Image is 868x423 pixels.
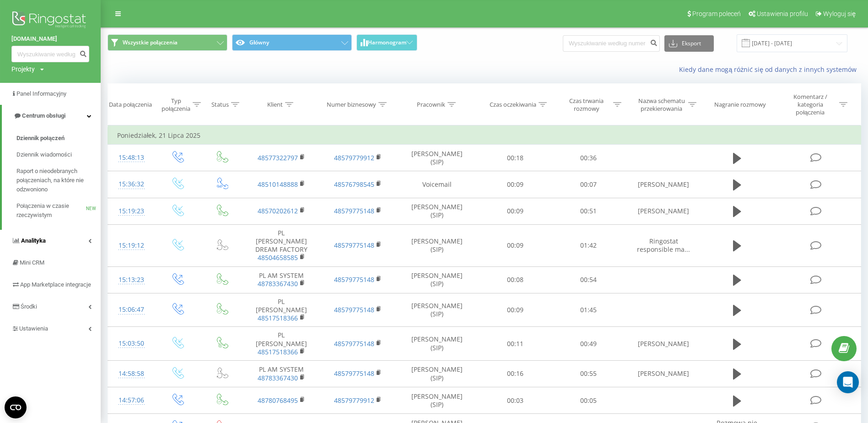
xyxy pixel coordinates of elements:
td: [PERSON_NAME] [625,198,702,224]
td: 00:51 [552,198,625,224]
a: 48579775148 [334,275,374,284]
a: Raport o nieodebranych połączeniach, na które nie odzwoniono [16,163,101,198]
span: App Marketplace integracje [20,281,91,288]
span: Centrum obsługi [22,112,65,119]
td: 00:11 [478,327,552,361]
a: 48576798545 [334,180,374,189]
a: 48517518366 [258,347,298,356]
td: [PERSON_NAME] (SIP) [396,145,478,171]
a: [DOMAIN_NAME] [11,34,89,43]
span: Środki [21,303,37,310]
td: 00:03 [478,387,552,414]
td: [PERSON_NAME] [625,360,702,387]
td: [PERSON_NAME] (SIP) [396,198,478,224]
span: Ringostat responsible ma... [637,237,690,254]
div: Numer biznesowy [327,101,376,108]
div: Klient [267,101,283,108]
span: Raport o nieodebranych połączeniach, na które nie odzwoniono [16,167,96,194]
span: Harmonogram [368,39,406,46]
div: Status [211,101,229,108]
span: Dziennik połączeń [16,134,65,143]
td: 00:16 [478,360,552,387]
a: 48579775148 [334,241,374,249]
td: Poniedziałek, 21 Lipca 2025 [108,126,861,145]
td: 00:49 [552,327,625,361]
td: 00:55 [552,360,625,387]
span: Panel Informacyjny [16,90,66,97]
button: Główny [232,34,352,51]
td: [PERSON_NAME] (SIP) [396,387,478,414]
a: 48577322797 [258,153,298,162]
td: PL [PERSON_NAME] DREAM FACTORY [243,224,319,266]
div: Komentarz / kategoria połączenia [783,93,837,116]
div: 15:19:12 [117,237,146,255]
td: 00:36 [552,145,625,171]
span: Wyloguj się [823,10,856,17]
td: [PERSON_NAME] [625,327,702,361]
div: Projekty [11,65,35,74]
a: 48579775148 [334,339,374,348]
td: [PERSON_NAME] (SIP) [396,360,478,387]
td: [PERSON_NAME] (SIP) [396,327,478,361]
div: 15:19:23 [117,202,146,220]
div: 15:36:32 [117,175,146,193]
span: Program poleceń [692,10,741,17]
a: 48570202612 [258,206,298,215]
td: PL AM SYSTEM [243,266,319,293]
span: Ustawienia [19,325,48,332]
a: Dziennik wiadomości [16,146,101,163]
td: 00:18 [478,145,552,171]
span: Analityka [21,237,46,244]
div: 14:58:58 [117,365,146,383]
img: Ringostat logo [11,9,89,32]
span: Połączenia w czasie rzeczywistym [16,201,86,220]
a: Połączenia w czasie rzeczywistymNEW [16,198,101,223]
a: 48783367430 [258,374,298,382]
a: 48579779912 [334,153,374,162]
td: 00:08 [478,266,552,293]
div: Open Intercom Messenger [837,371,859,393]
button: Eksport [664,35,714,52]
div: Nazwa schematu przekierowania [637,97,686,113]
a: 48579775148 [334,369,374,378]
button: Open CMP widget [5,396,27,418]
a: 48517518366 [258,314,298,322]
td: 00:09 [478,198,552,224]
input: Wyszukiwanie według numeru [563,35,660,52]
div: Data połączenia [109,101,152,108]
td: 01:45 [552,293,625,327]
span: Mini CRM [20,259,44,266]
a: Kiedy dane mogą różnić się od danych z innych systemów [679,65,861,74]
td: 00:05 [552,387,625,414]
div: 14:57:06 [117,391,146,409]
div: Typ połączenia [162,97,190,113]
div: Nagranie rozmowy [714,101,766,108]
div: 15:13:23 [117,271,146,289]
div: Pracownik [417,101,445,108]
td: PL [PERSON_NAME] [243,293,319,327]
button: Harmonogram [356,34,417,51]
td: 01:42 [552,224,625,266]
a: Dziennik połączeń [16,130,101,146]
a: 48510148888 [258,180,298,189]
a: 48504658585 [258,253,298,262]
td: [PERSON_NAME] [625,171,702,198]
span: Ustawienia profilu [757,10,808,17]
a: 48579775148 [334,206,374,215]
a: Centrum obsługi [2,105,101,127]
td: PL [PERSON_NAME] [243,327,319,361]
td: 00:54 [552,266,625,293]
td: PL AM SYSTEM [243,360,319,387]
div: Czas oczekiwania [490,101,536,108]
td: [PERSON_NAME] (SIP) [396,224,478,266]
input: Wyszukiwanie według numeru [11,46,89,62]
td: Voicemail [396,171,478,198]
td: 00:07 [552,171,625,198]
td: 00:09 [478,293,552,327]
a: 48783367430 [258,279,298,288]
td: [PERSON_NAME] (SIP) [396,266,478,293]
td: 00:09 [478,171,552,198]
a: 48579779912 [334,396,374,405]
div: 15:06:47 [117,301,146,319]
div: 15:03:50 [117,335,146,352]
